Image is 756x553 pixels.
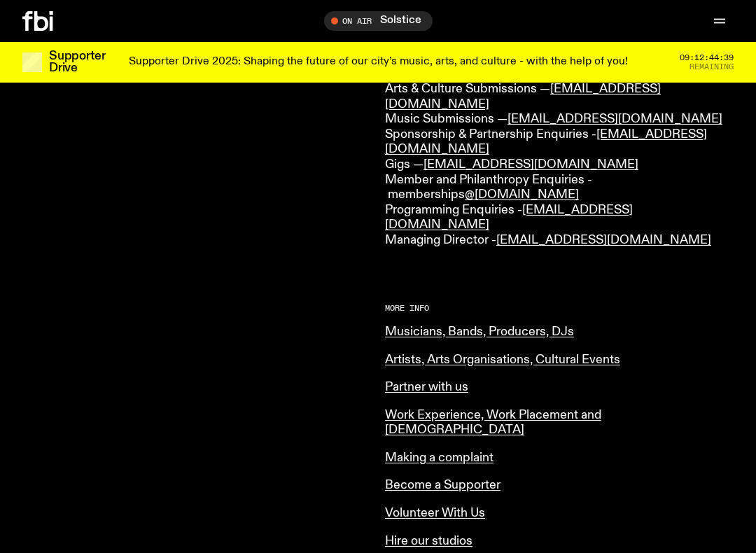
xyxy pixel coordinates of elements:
[689,63,734,71] span: Remaining
[496,234,711,246] a: [EMAIL_ADDRESS][DOMAIN_NAME]
[129,56,628,69] p: Supporter Drive 2025: Shaping the future of our city’s music, arts, and culture - with the help o...
[465,188,579,201] a: @[DOMAIN_NAME]
[385,535,472,547] a: Hire our studios
[385,409,601,437] a: Work Experience, Work Placement and [DEMOGRAPHIC_DATA]
[324,11,433,31] button: On AirSolstice
[385,325,574,338] a: Musicians, Bands, Producers, DJs
[680,54,734,62] span: 09:12:44:39
[385,479,500,491] a: Become a Supporter
[385,381,468,393] a: Partner with us
[385,66,734,248] p: General Enquiries — Arts & Culture Submissions — Music Submissions — Sponsorship & Partnership En...
[385,83,661,111] a: [EMAIL_ADDRESS][DOMAIN_NAME]
[49,50,105,74] h3: Supporter Drive
[385,507,485,519] a: Volunteer With Us
[385,451,493,464] a: Making a complaint
[423,158,638,171] a: [EMAIL_ADDRESS][DOMAIN_NAME]
[385,353,620,366] a: Artists, Arts Organisations, Cultural Events
[507,113,722,125] a: [EMAIL_ADDRESS][DOMAIN_NAME]
[385,304,734,312] h2: More Info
